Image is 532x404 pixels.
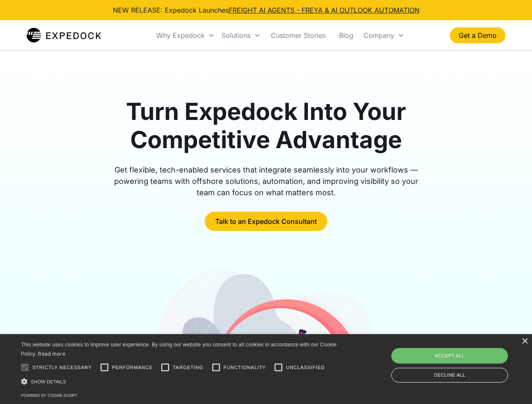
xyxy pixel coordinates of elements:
[38,351,65,357] a: Read more
[450,27,505,43] a: Get a Demo
[153,21,218,50] div: Why Expedock
[32,364,92,371] span: Strictly necessary
[222,31,251,40] div: Solutions
[113,5,420,15] div: NEW RELEASE: Expedock Launches
[27,27,101,44] img: Expedock Logo
[173,364,203,371] span: Targeting
[112,364,153,371] span: Performance
[205,212,327,231] a: Talk to an Expedock Consultant
[31,379,66,384] span: Show details
[104,98,428,154] h1: Turn Expedock Into Your Competitive Advantage
[156,31,205,40] div: Why Expedock
[224,364,266,371] span: Functionality
[264,21,332,50] a: Customer Stories
[21,342,337,357] span: This website uses cookies to improve user experience. By using our website you consent to all coo...
[104,164,428,198] div: Get flexible, tech-enabled services that integrate seamlessly into your workflows — powering team...
[229,6,420,14] a: FREIGHT AI AGENTS - FREYA & AI OUTLOOK AUTOMATION
[218,21,264,50] div: Solutions
[364,31,394,40] div: Company
[27,27,101,44] a: home
[21,377,340,386] div: Show details
[392,313,532,404] iframe: Chat Widget
[286,364,325,371] span: Unclassified
[332,21,360,50] a: Blog
[21,393,78,398] a: Powered by cookie-script
[360,21,408,50] div: Company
